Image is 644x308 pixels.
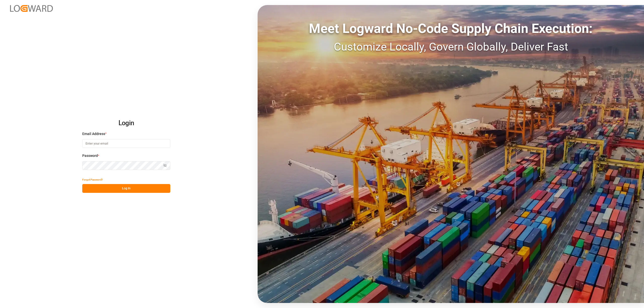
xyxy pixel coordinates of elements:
input: Enter your email [82,139,170,148]
img: Logward_new_orange.png [10,5,53,12]
button: Log In [82,184,170,193]
div: Customize Locally, Govern Globally, Deliver Fast [258,38,644,55]
button: Forgot Password? [82,175,103,184]
div: Meet Logward No-Code Supply Chain Execution: [258,19,644,38]
h2: Login [82,115,170,131]
span: Password [82,153,98,158]
span: Email Address [82,131,105,137]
